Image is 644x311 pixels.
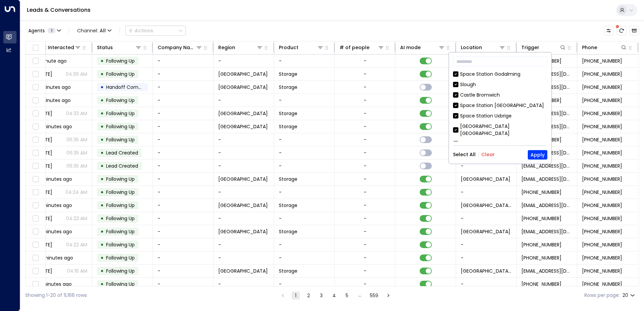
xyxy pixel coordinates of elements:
[317,291,325,300] button: Go to page 3
[106,110,135,117] span: Following Up
[456,238,517,251] td: -
[31,149,40,157] span: Toggle select row
[356,291,364,300] div: …
[364,136,366,143] div: -
[582,241,622,248] span: +447908218980
[528,150,547,160] button: Apply
[97,43,142,51] div: Status
[106,163,138,169] span: Lead Created
[582,202,622,209] span: +447395317878
[218,202,268,209] span: London
[340,43,369,51] div: # of people
[582,43,597,51] div: Phone
[330,291,338,300] button: Go to page 4
[582,71,622,77] span: +447367882227
[364,58,366,64] div: -
[364,268,366,274] div: -
[153,120,214,133] td: -
[481,152,495,157] button: Clear
[582,149,622,156] span: +447305500346
[100,173,104,185] div: •
[453,140,547,147] div: Hall Green
[582,254,622,261] span: +447728918953
[153,251,214,264] td: -
[106,176,135,182] span: Following Up
[218,268,268,274] span: Birmingham
[100,213,104,224] div: •
[582,110,622,117] span: +447774038514
[582,215,622,222] span: +447395317878
[153,133,214,146] td: -
[153,265,214,277] td: -
[521,228,572,235] span: leads@space-station.co.uk
[214,251,274,264] td: -
[521,254,561,261] span: +447728918953
[343,291,351,300] button: Go to page 5
[153,199,214,212] td: -
[36,43,74,51] div: Last Interacted
[460,140,484,147] div: Hall Green
[456,186,517,199] td: -
[453,92,547,99] div: Castle Bromwich
[521,268,572,274] span: leads@space-station.co.uk
[31,44,40,52] span: Toggle select all
[214,133,274,146] td: -
[31,214,40,223] span: Toggle select row
[456,160,517,172] td: -
[364,228,366,235] div: -
[153,225,214,238] td: -
[74,26,114,35] span: Channel:
[31,280,40,288] span: Toggle select row
[274,251,335,264] td: -
[279,123,297,130] span: Storage
[100,265,104,277] div: •
[106,241,135,248] span: Following Up
[128,28,153,34] div: Actions
[279,71,297,77] span: Storage
[100,95,104,106] div: •
[153,212,214,225] td: -
[304,291,313,300] button: Go to page 2
[460,102,544,109] div: Space Station [GEOGRAPHIC_DATA]
[292,291,300,300] button: page 1
[340,43,384,51] div: # of people
[461,268,512,274] span: Space Station Castle Bromwich
[214,238,274,251] td: -
[582,123,622,130] span: +447305500346
[100,147,104,159] div: •
[521,43,539,51] div: Trigger
[31,162,40,170] span: Toggle select row
[106,281,135,287] span: Following Up
[279,291,393,300] nav: pagination navigation
[36,281,72,287] span: 31 minutes ago
[36,58,67,64] span: 1 minute ago
[106,71,135,77] span: Following Up
[153,68,214,80] td: -
[66,163,87,169] p: 06:35 AM
[214,146,274,159] td: -
[364,241,366,248] div: -
[582,189,622,196] span: +447500693619
[36,97,71,104] span: 7 minutes ago
[279,268,297,274] span: Storage
[31,201,40,210] span: Toggle select row
[66,71,87,77] p: 04:39 AM
[521,281,561,287] span: +447487540714
[31,267,40,275] span: Toggle select row
[274,133,335,146] td: -
[100,134,104,145] div: •
[100,160,104,172] div: •
[153,94,214,107] td: -
[364,189,366,196] div: -
[97,43,113,51] div: Status
[617,26,626,35] span: There are new threads available. Refresh the grid to view the latest updates.
[106,97,135,104] span: Following Up
[106,254,135,261] span: Following Up
[36,176,72,182] span: 17 minutes ago
[460,81,476,88] div: Slough
[106,58,135,64] span: Following Up
[31,70,40,78] span: Toggle select row
[214,278,274,290] td: -
[279,43,324,51] div: Product
[106,215,135,222] span: Following Up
